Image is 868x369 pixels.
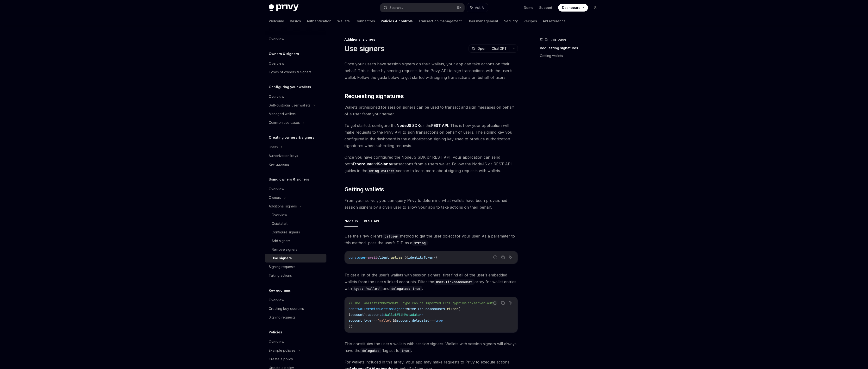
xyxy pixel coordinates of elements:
div: Creating key quorums [269,306,304,312]
span: . [389,255,391,260]
a: Key quorums [265,160,326,169]
span: This constitutes the user’s wallets with session signers. Wallets with session signers will alway... [344,340,518,354]
div: Create a policy [269,356,293,362]
div: Taking actions [269,273,292,278]
span: WalletWithMetadata [385,313,420,317]
span: === [372,318,377,323]
a: Security [504,15,518,27]
a: Connectors [356,15,375,27]
button: Ask AI [507,300,514,306]
a: Policies & controls [381,15,413,27]
span: From your server, you can query Privy to determine what wallets have been provisioned session sig... [344,197,518,211]
span: : [366,313,368,317]
a: Overview [265,211,326,219]
a: Add signers [265,237,326,245]
a: Authentication [307,15,331,27]
span: }); [433,255,439,260]
button: Open in ChatGPT [468,44,510,53]
div: Common use cases [269,120,300,125]
button: Copy the contents from the code block [500,254,506,260]
button: REST API [364,215,379,227]
a: Wallets [337,15,350,27]
span: const [349,255,358,260]
button: Copy the contents from the code block [500,300,506,306]
a: Managed wallets [265,110,326,118]
span: user [408,307,416,311]
div: Example policies [269,348,295,353]
span: await [368,255,377,260]
a: Authorization keys [265,151,326,160]
span: ) [364,313,366,317]
span: walletsWithSessionSigners [358,307,406,311]
div: Additional signers [344,37,518,42]
div: Additional signers [269,203,297,209]
span: = [406,307,408,311]
span: ( [349,313,350,317]
span: true [435,318,443,323]
div: Remove signers [272,247,297,252]
a: Solana [378,162,391,167]
div: Key quorums [269,162,289,167]
h5: Creating owners & signers [269,135,314,140]
a: Configure signers [265,228,326,237]
a: Requesting signatures [540,44,603,52]
div: Search... [389,5,403,11]
span: Open in ChatGPT [477,46,507,51]
button: Ask AI [507,254,514,260]
a: Overview [265,296,326,304]
a: Overview [265,338,326,346]
div: Configure signers [272,229,300,235]
code: getUser [383,234,400,239]
a: Basics [290,15,301,27]
a: Signing requests [265,313,326,322]
div: Self-custodial user wallets [269,102,310,108]
a: Overview [265,92,326,101]
span: account [350,313,364,317]
a: Use signers [265,254,326,263]
a: Remove signers [265,245,326,254]
div: Signing requests [269,314,295,320]
div: Users [269,144,278,150]
a: Taking actions [265,271,326,280]
code: Using wallets [367,168,396,174]
button: Report incorrect code [492,300,498,306]
span: Use the Privy client’s method to get the user object for your user. As a parameter to this method... [344,233,518,246]
span: account [368,313,381,317]
span: user [358,255,366,260]
span: // The `WalletWithMetadata` type can be imported from '@privy-io/server-auth' [349,301,497,305]
a: Creating key quorums [265,304,326,313]
h5: Owners & signers [269,51,299,57]
span: ({ [404,255,408,260]
h5: Using owners & signers [269,176,309,182]
h5: Policies [269,329,282,335]
span: Requesting signatures [344,92,404,100]
button: Toggle dark mode [592,4,599,12]
div: Overview [269,339,284,345]
span: const [349,307,358,311]
button: Report incorrect code [492,254,498,260]
code: string [412,240,428,246]
a: Overview [265,35,326,43]
span: To get a list of the user’s wallets with session signers, first find all of the user’s embedded w... [344,272,518,292]
a: Welcome [269,15,284,27]
a: REST API [431,123,448,128]
span: ⌘ K [456,6,462,10]
code: true [400,348,411,353]
span: 'wallet' [377,318,393,323]
div: Overview [269,297,284,303]
a: User management [468,15,498,27]
a: Recipes [524,15,537,27]
span: . [362,318,364,323]
a: Quickstart [265,219,326,228]
a: Support [539,5,552,10]
img: dark logo [269,4,299,11]
span: account [397,318,410,323]
span: getUser [391,255,404,260]
span: type [364,318,372,323]
h1: Use signers [344,44,385,53]
span: . [410,318,412,323]
span: => [420,313,424,317]
a: Signing requests [265,263,326,271]
span: === [429,318,435,323]
span: is [381,313,385,317]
